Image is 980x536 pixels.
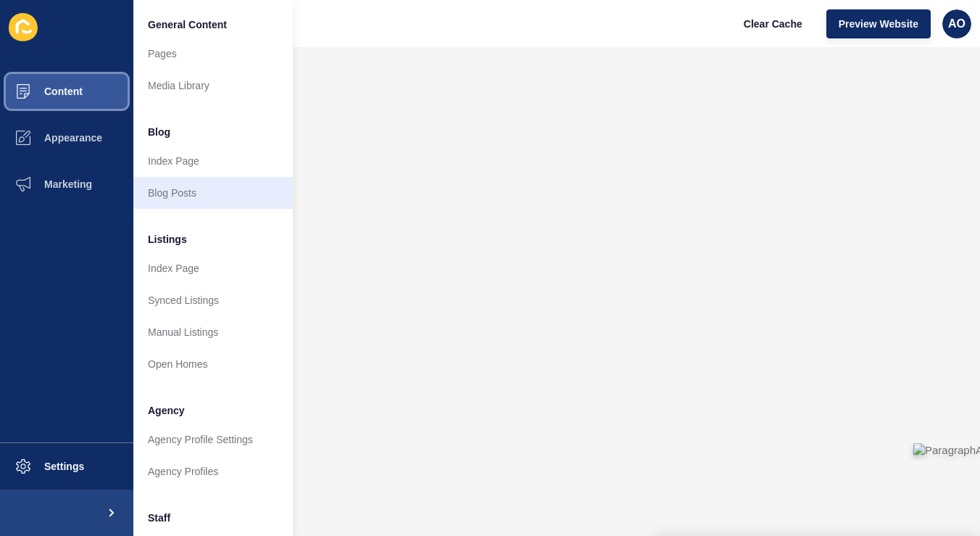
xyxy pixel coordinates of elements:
a: Index Page [133,252,293,284]
a: Open Homes [133,348,293,380]
a: Blog Posts [133,177,293,209]
span: Preview Website [839,17,918,31]
span: AO [948,17,966,31]
a: Agency Profiles [133,455,293,487]
span: Blog [148,125,170,139]
span: Staff [148,511,170,525]
a: Agency Profile Settings [133,424,293,455]
span: General Content [148,17,227,32]
button: Clear Cache [731,9,815,38]
a: Synced Listings [133,284,293,316]
a: Pages [133,38,293,70]
a: Media Library [133,70,293,102]
span: Agency [148,403,185,418]
span: Listings [148,232,187,247]
a: Manual Listings [133,316,293,348]
span: Clear Cache [744,17,802,31]
button: Preview Website [826,9,931,38]
a: Index Page [133,145,293,177]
